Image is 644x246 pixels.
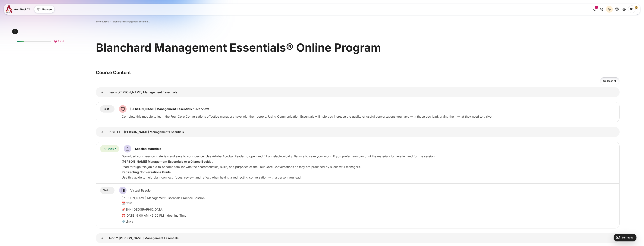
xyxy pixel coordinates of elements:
p: ⏰[DATE] 9:00 AM - 5:00 PM Indochina Time [122,213,616,218]
p: Use this guide to help plan, connect, focus, review, and reflect when having a redirecting conver... [122,175,616,180]
img: Folder icon [124,145,131,153]
div: 📆Event [122,201,132,205]
div: Completion requirements for Session Materials [100,145,119,153]
span: Edit mode [622,236,633,239]
p: 🔗Link : [122,219,616,224]
p: Complete this module to learn the Four Core Conversations effective managers have with their peop... [122,114,616,119]
a: Collapse all [600,77,620,85]
p: 📌BKK,[GEOGRAPHIC_DATA] [122,207,616,212]
img: Page icon [119,187,127,194]
div: 17 [595,6,598,9]
div: Show notification window with 17 new notifications [591,6,598,13]
button: Browse [34,5,55,13]
img: A12 [6,5,13,13]
a: Session Materials [135,147,161,151]
div: Completion requirements for Blanchard Management Essentials™ Overview [100,105,115,113]
span: Collapse all [603,79,616,83]
a: Site administration [621,6,627,13]
p: Read through this job aid to become familiar with the characteristics, skills, and purposes of th... [122,165,616,169]
a: My courses [96,20,109,23]
h3: Course Content [96,70,620,75]
a: PRACTICE Blanchard Management Essentials [96,127,109,137]
div: Completion requirements for Virtual Session [100,187,115,194]
p: [PERSON_NAME] Management Essentials Practice Session [122,196,616,200]
strong: Redirecting Conversations Guide [122,170,171,174]
a: Virtual Session [130,189,152,192]
button: Languages [614,6,620,13]
a: APPLY Blanchard Management Essentials [96,233,109,243]
button: There are 0 unread conversations [598,6,605,13]
a: [PERSON_NAME] Management Essentials™ Overview [130,107,209,111]
button: Done [100,145,119,153]
p: Download your session materials and save to your device. Use Adobe Acrobat Reader to open and fil... [122,154,616,159]
span: 2 [58,40,59,43]
a: Learn Blanchard Management Essentials [96,87,109,97]
a: Blanchard Management Essentials® Online Program [113,20,150,23]
span: Architeck 12 [14,7,30,11]
nav: Navigation bar [96,19,620,24]
img: SCORM package icon [119,105,127,113]
div: 20% [17,41,24,42]
div: Dark Mode [607,6,612,12]
a: 2 / 10 [14,36,68,45]
a: User menu [628,5,638,13]
span: / 10 [60,40,64,43]
button: To do [100,105,115,113]
h1: Blanchard Management Essentials® Online Program [96,40,381,55]
button: To do [100,187,115,194]
span: Browse [42,7,52,11]
strong: [PERSON_NAME] Management Essentials At a Glance Booklet [122,160,213,163]
span: Songklod Riraroengjaratsaeng [628,5,636,13]
button: Light Mode Dark Mode [606,6,613,13]
a: A12 A12 Architeck 12 [6,5,31,13]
